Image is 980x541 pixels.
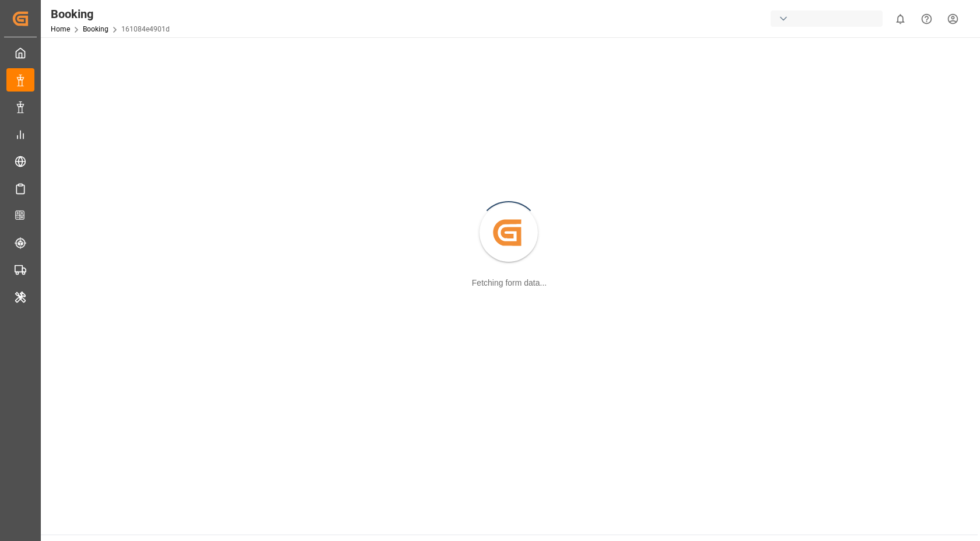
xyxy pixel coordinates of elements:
[51,5,170,23] div: Booking
[887,6,914,32] button: show 0 new notifications
[914,6,940,32] button: Help Center
[51,25,70,33] a: Home
[83,25,108,33] a: Booking
[472,277,547,289] div: Fetching form data...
